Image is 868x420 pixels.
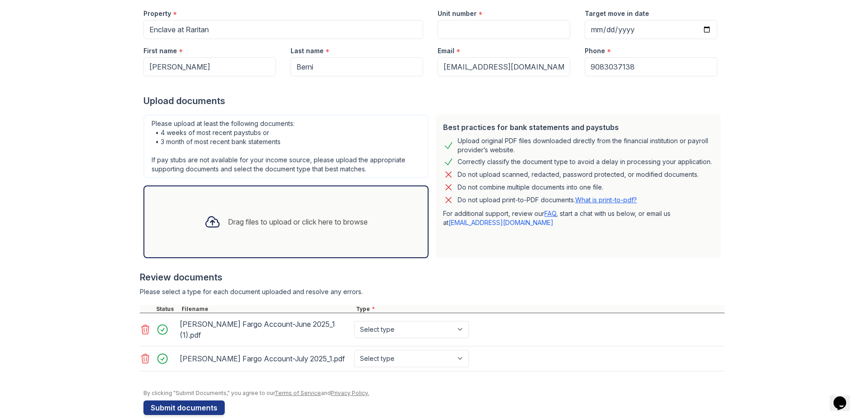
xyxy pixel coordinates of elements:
div: Type [354,305,725,313]
label: Unit number [438,9,477,18]
button: Submit documents [143,400,225,415]
div: Do not combine multiple documents into one file. [458,182,603,193]
div: Status [154,305,180,313]
div: Filename [180,305,354,313]
div: Upload documents [143,95,725,107]
div: Drag files to upload or click here to browse [228,216,368,227]
label: First name [143,46,177,55]
div: Best practices for bank statements and paystubs [443,122,714,133]
p: Do not upload print-to-PDF documents. [458,195,637,205]
label: Target move in date [585,9,649,18]
iframe: chat widget [830,384,859,411]
label: Phone [585,46,605,55]
a: Privacy Policy. [331,390,369,396]
a: What is print-to-pdf? [575,196,637,204]
div: Please upload at least the following documents: • 4 weeks of most recent paystubs or • 3 month of... [143,115,429,178]
a: Terms of Service [275,390,321,396]
a: FAQ [544,210,556,217]
div: Correctly classify the document type to avoid a delay in processing your application. [458,156,712,167]
div: [PERSON_NAME] Fargo Account-June 2025_1 (1).pdf [180,317,350,342]
div: Review documents [140,271,725,284]
div: Do not upload scanned, redacted, password protected, or modified documents. [458,169,699,180]
div: By clicking "Submit Documents," you agree to our and [143,390,725,397]
label: Email [438,46,454,55]
div: Upload original PDF files downloaded directly from the financial institution or payroll provider’... [458,136,714,155]
div: [PERSON_NAME] Fargo Account-July 2025_1.pdf [180,351,350,366]
label: Property [143,9,171,18]
label: Last name [291,46,324,55]
a: [EMAIL_ADDRESS][DOMAIN_NAME] [449,219,553,226]
p: For additional support, review our , start a chat with us below, or email us at [443,209,714,227]
div: Please select a type for each document uploaded and resolve any errors. [140,287,725,296]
